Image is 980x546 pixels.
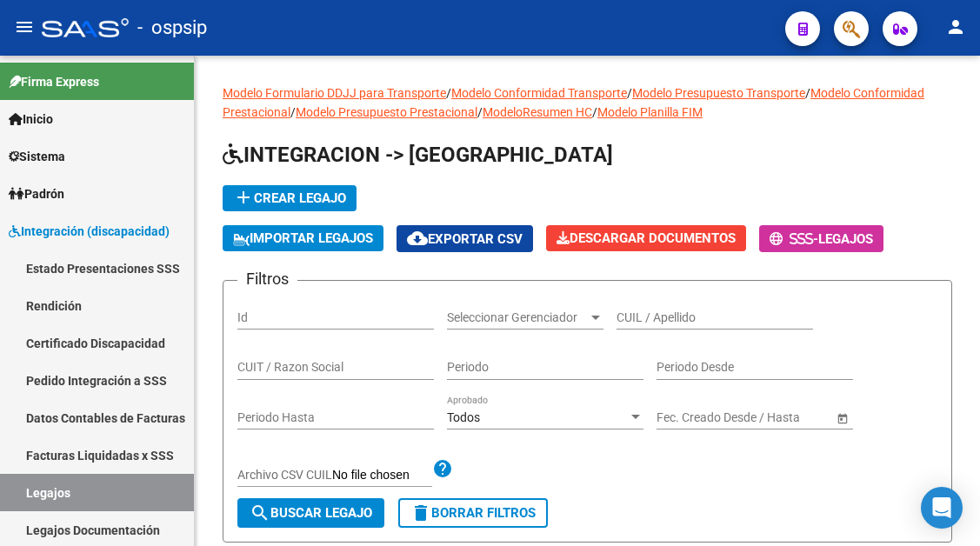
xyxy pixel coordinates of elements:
button: Crear Legajo [223,185,357,211]
div: Open Intercom Messenger [921,487,963,529]
span: Todos [447,410,480,424]
a: ModeloResumen HC [483,105,592,119]
a: Modelo Presupuesto Prestacional [296,105,477,119]
span: Descargar Documentos [557,230,736,246]
button: -Legajos [759,225,883,252]
span: Borrar Filtros [410,505,536,521]
span: IMPORTAR LEGAJOS [233,230,373,246]
mat-icon: help [432,458,453,479]
button: Exportar CSV [397,225,533,252]
mat-icon: add [233,187,254,208]
span: INTEGRACION -> [GEOGRAPHIC_DATA] [223,143,613,167]
mat-icon: delete [410,503,431,523]
span: Integración (discapacidad) [9,222,170,241]
span: Sistema [9,147,65,166]
span: Inicio [9,110,53,129]
mat-icon: person [945,17,966,37]
h3: Filtros [237,267,297,291]
span: Archivo CSV CUIL [237,468,332,482]
span: Firma Express [9,72,99,91]
span: Crear Legajo [233,190,346,206]
button: Borrar Filtros [398,498,548,528]
button: Buscar Legajo [237,498,384,528]
span: Padrón [9,184,64,203]
button: IMPORTAR LEGAJOS [223,225,383,251]
button: Descargar Documentos [546,225,746,251]
button: Open calendar [833,409,851,427]
span: Exportar CSV [407,231,523,247]
mat-icon: menu [14,17,35,37]
a: Modelo Presupuesto Transporte [632,86,805,100]
mat-icon: search [250,503,270,523]
a: Modelo Planilla FIM [597,105,703,119]
span: - ospsip [137,9,207,47]
a: Modelo Formulario DDJJ para Transporte [223,86,446,100]
span: Buscar Legajo [250,505,372,521]
span: - [770,231,818,247]
a: Modelo Conformidad Transporte [451,86,627,100]
span: Legajos [818,231,873,247]
input: Archivo CSV CUIL [332,468,432,483]
span: Seleccionar Gerenciador [447,310,588,325]
mat-icon: cloud_download [407,228,428,249]
input: Fecha fin [735,410,820,425]
input: Fecha inicio [657,410,720,425]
